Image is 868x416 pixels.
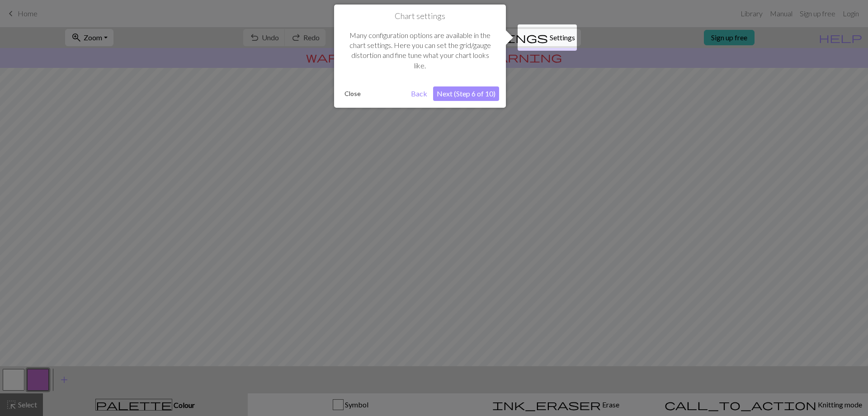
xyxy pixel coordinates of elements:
[407,86,431,101] button: Back
[433,86,499,101] button: Next (Step 6 of 10)
[334,5,506,108] div: Chart settings
[341,21,499,80] div: Many configuration options are available in the chart settings. Here you can set the grid/gauge d...
[341,11,499,21] h1: Chart settings
[341,87,364,100] button: Close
